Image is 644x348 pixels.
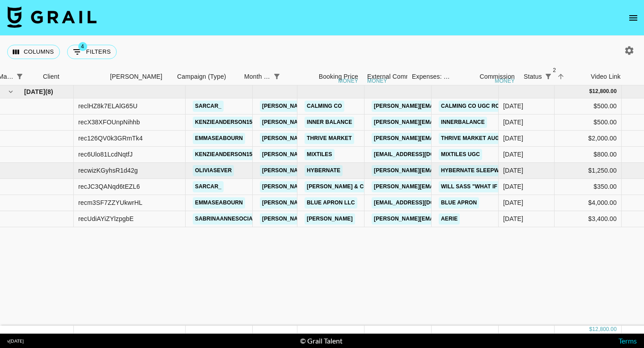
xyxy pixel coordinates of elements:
[78,102,138,110] div: reclHZ8k7ELAlG65U
[193,133,245,144] a: emmaseabourn
[305,181,382,192] a: [PERSON_NAME] & Co LLC
[495,78,515,84] div: money
[439,101,518,112] a: Calming Co UGC round 2
[439,133,503,144] a: Thrive Market Aug.
[591,68,621,85] div: Video Link
[106,68,173,85] div: Booker
[372,213,563,225] a: [PERSON_NAME][EMAIL_ADDRESS][PERSON_NAME][DOMAIN_NAME]
[38,68,106,85] div: Client
[439,213,460,225] a: Aerie
[173,68,240,85] div: Campaign (Type)
[26,70,38,83] button: Sort
[372,197,472,208] a: [EMAIL_ADDRESS][DOMAIN_NAME]
[300,336,343,345] div: © Grail Talent
[260,213,406,225] a: [PERSON_NAME][EMAIL_ADDRESS][DOMAIN_NAME]
[372,149,472,160] a: [EMAIL_ADDRESS][DOMAIN_NAME]
[439,117,487,128] a: Innerbalance
[305,101,344,112] a: Calming Co
[555,179,622,195] div: $350.00
[555,131,622,147] div: $2,000.00
[78,118,140,127] div: recX38XFOUnpNihhb
[524,68,542,85] div: Status
[412,68,450,85] div: Expenses: Remove Commission?
[305,133,354,144] a: Thrive Market
[367,78,387,84] div: money
[260,197,406,208] a: [PERSON_NAME][EMAIL_ADDRESS][DOMAIN_NAME]
[407,68,452,85] div: Expenses: Remove Commission?
[624,9,642,27] button: open drawer
[372,101,517,112] a: [PERSON_NAME][EMAIL_ADDRESS][DOMAIN_NAME]
[589,326,592,333] div: $
[503,118,523,127] div: Aug '25
[78,134,143,143] div: rec126QV0k3GRmTk4
[260,181,406,192] a: [PERSON_NAME][EMAIL_ADDRESS][DOMAIN_NAME]
[550,66,559,75] span: 2
[542,70,555,83] div: 2 active filters
[193,101,224,112] a: sarcar_
[372,181,563,192] a: [PERSON_NAME][EMAIL_ADDRESS][PERSON_NAME][DOMAIN_NAME]
[305,149,335,160] a: Mixtiles
[193,197,245,208] a: emmaseabourn
[13,70,26,83] div: 1 active filter
[260,149,406,160] a: [PERSON_NAME][EMAIL_ADDRESS][DOMAIN_NAME]
[260,117,406,128] a: [PERSON_NAME][EMAIL_ADDRESS][DOMAIN_NAME]
[7,45,60,59] button: Select columns
[271,70,283,83] div: 1 active filter
[479,68,515,85] div: Commission
[503,134,523,143] div: Aug '25
[542,70,555,83] button: Show filters
[260,133,406,144] a: [PERSON_NAME][EMAIL_ADDRESS][DOMAIN_NAME]
[260,165,406,176] a: [PERSON_NAME][EMAIL_ADDRESS][DOMAIN_NAME]
[319,68,358,85] div: Booking Price
[271,70,283,83] button: Show filters
[7,6,97,28] img: Grail Talent
[305,165,343,176] a: Hybernate
[67,45,117,59] button: Show filters
[193,117,254,128] a: kenzieanderson15
[338,78,358,84] div: money
[439,165,513,176] a: Hybernate Sleepwear
[260,101,406,112] a: [PERSON_NAME][EMAIL_ADDRESS][DOMAIN_NAME]
[519,68,586,85] div: Status
[7,338,24,344] div: v [DATE]
[110,68,162,85] div: [PERSON_NAME]
[193,213,262,225] a: sabrinaannesocials
[503,102,523,110] div: Aug '25
[367,68,428,85] div: External Commission
[372,133,563,144] a: [PERSON_NAME][EMAIL_ADDRESS][PERSON_NAME][DOMAIN_NAME]
[244,68,271,85] div: Month Due
[555,98,622,115] div: $500.00
[555,147,622,163] div: $800.00
[555,70,567,83] button: Sort
[503,198,523,207] div: Aug '25
[78,166,138,175] div: recwizKGyhsR1d42g
[283,70,296,83] button: Sort
[439,149,482,160] a: Mixtiles UGC
[43,68,59,85] div: Client
[78,214,134,223] div: recUdiAYiZYlzpgbE
[372,165,563,176] a: [PERSON_NAME][EMAIL_ADDRESS][PERSON_NAME][DOMAIN_NAME]
[619,336,637,345] a: Terms
[305,213,355,225] a: [PERSON_NAME]
[503,150,523,159] div: Aug '25
[372,117,517,128] a: [PERSON_NAME][EMAIL_ADDRESS][DOMAIN_NAME]
[555,195,622,211] div: $4,000.00
[439,197,479,208] a: Blue Apron
[78,198,142,207] div: recm3SF7ZZYUkwrHL
[589,88,592,95] div: $
[305,197,357,208] a: Blue Apron LLC
[305,117,354,128] a: Inner Balance
[24,87,45,96] span: [DATE]
[555,115,622,131] div: $500.00
[555,163,622,179] div: $1,250.00
[78,150,133,159] div: rec6Ulo81LcdNqtfJ
[503,182,523,191] div: Aug '25
[439,181,538,192] a: Will Sass "What if it takes me"
[4,85,17,98] button: hide children
[503,166,523,175] div: Aug '25
[193,165,234,176] a: oliviasever
[592,88,617,95] div: 12,800.00
[555,211,622,227] div: $3,400.00
[193,149,254,160] a: kenzieanderson15
[503,214,523,223] div: Aug '25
